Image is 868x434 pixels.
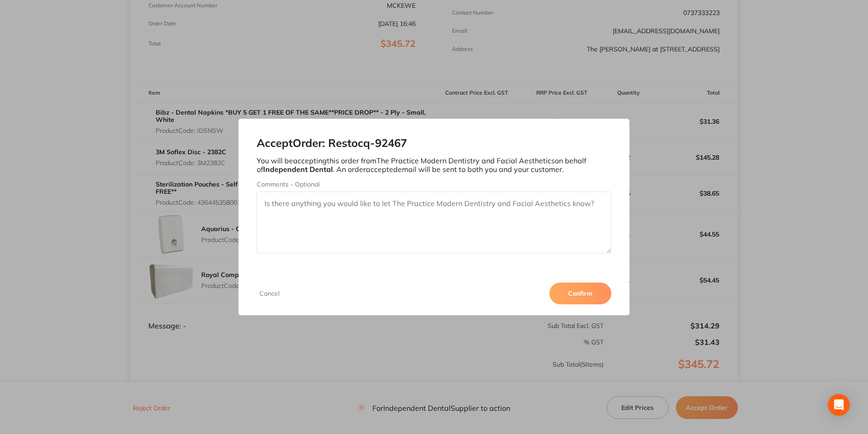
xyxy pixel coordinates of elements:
button: Confirm [549,283,611,304]
p: You will be accepting this order from The Practice Modern Dentistry and Facial Aesthetics on beha... [257,156,611,173]
label: Comments - Optional [257,181,611,188]
div: Open Intercom Messenger [828,394,850,416]
h2: Accept Order: Restocq- 92467 [257,137,611,150]
b: Independent Dental [263,165,333,174]
button: Cancel [257,289,282,298]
